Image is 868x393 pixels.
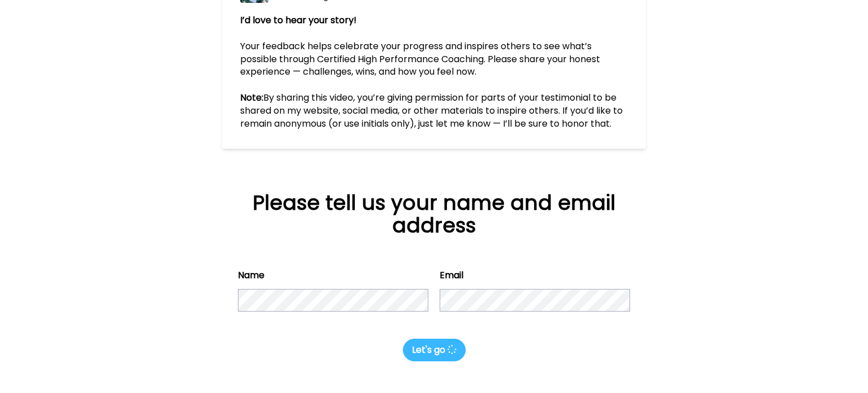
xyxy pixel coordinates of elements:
[440,269,463,282] label: Email
[240,14,357,27] span: I’d love to hear your story!
[238,192,630,237] div: Please tell us your name and email address
[238,269,264,282] label: Name
[403,339,466,361] button: Let's go
[240,40,602,79] span: Your feedback helps celebrate your progress and inspires others to see what’s possible through Ce...
[240,91,263,104] span: Note:
[240,91,625,130] span: By sharing this video, you’re giving permission for parts of your testimonial to be shared on my ...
